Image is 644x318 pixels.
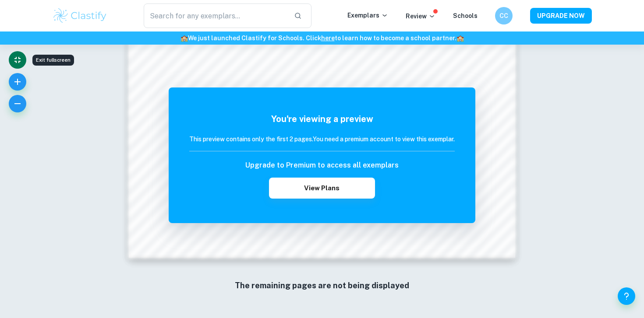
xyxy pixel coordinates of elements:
[32,55,74,66] div: Exit fullscreen
[495,7,513,24] button: CC
[52,7,108,24] img: Clastify logo
[499,11,509,21] h6: CC
[146,280,498,292] h6: The remaining pages are not being displayed
[245,160,399,171] h6: Upgrade to Premium to access all exemplars
[180,35,188,42] span: 🏫
[321,35,335,42] a: here
[406,11,435,21] p: Review
[453,12,478,19] a: Schools
[530,8,592,24] button: UPGRADE NOW
[2,33,642,43] h6: We just launched Clastify for Schools. Click to learn how to become a school partner.
[189,134,455,144] h6: This preview contains only the first 2 pages. You need a premium account to view this exemplar.
[456,35,464,42] span: 🏫
[189,112,455,126] h5: You're viewing a preview
[9,51,26,69] button: Exit fullscreen
[144,3,287,28] input: Search for any exemplars...
[269,178,375,199] button: View Plans
[347,10,388,20] p: Exemplars
[618,287,635,305] button: Help and Feedback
